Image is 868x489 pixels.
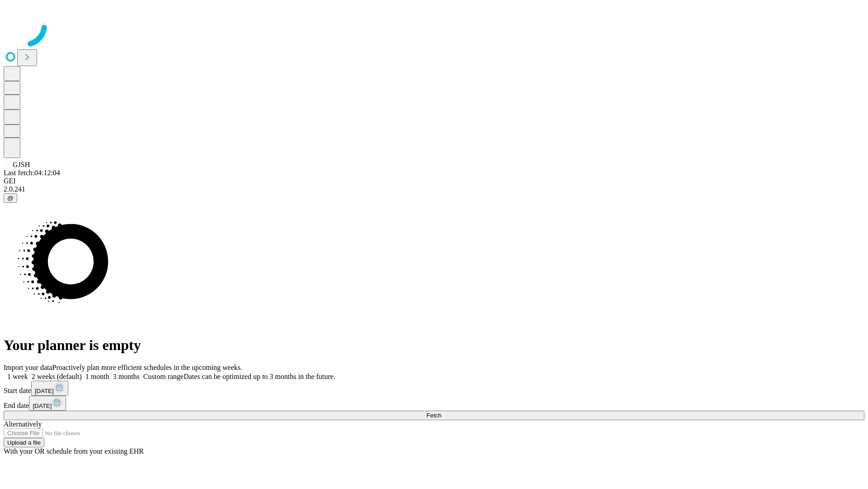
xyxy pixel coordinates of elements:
[4,396,864,411] div: End date
[35,388,54,394] span: [DATE]
[4,169,60,177] span: Last fetch: 04:12:04
[4,447,144,455] span: With your OR schedule from your existing EHR
[7,195,14,201] span: @
[33,403,52,409] span: [DATE]
[31,381,68,396] button: [DATE]
[4,420,42,428] span: Alternatively
[143,373,184,380] span: Custom range
[4,193,17,203] button: @
[32,373,82,380] span: 2 weeks (default)
[4,364,52,371] span: Import your data
[13,161,30,168] span: GJSH
[4,411,864,420] button: Fetch
[4,337,864,354] h1: Your planner is empty
[52,364,242,371] span: Proactively plan more efficient schedules in the upcoming weeks.
[29,396,66,411] button: [DATE]
[85,373,109,380] span: 1 month
[4,185,864,193] div: 2.0.241
[113,373,140,380] span: 3 months
[426,412,441,419] span: Fetch
[7,373,28,380] span: 1 week
[4,177,864,185] div: GEI
[4,438,44,447] button: Upload a file
[184,373,335,380] span: Dates can be optimized up to 3 months in the future.
[4,381,864,396] div: Start date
